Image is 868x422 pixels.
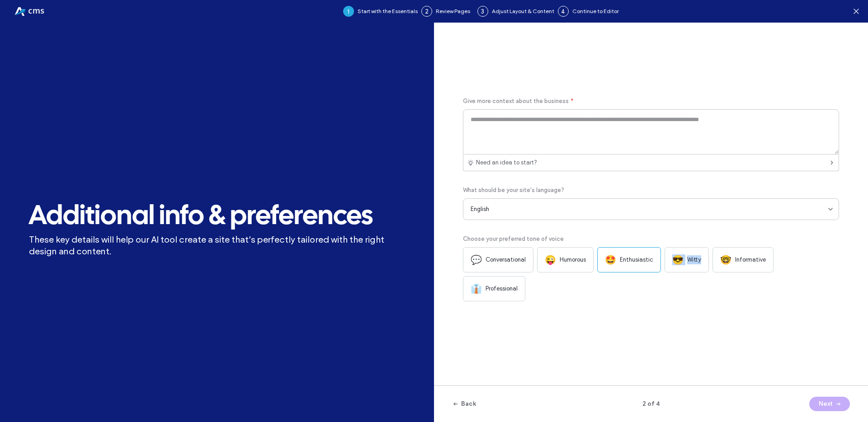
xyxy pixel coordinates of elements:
span: 😎 [672,254,684,265]
div: 4 [558,6,569,17]
span: Start with the Essentials [358,7,418,15]
span: 2 of 4 [591,399,711,408]
span: Give more context about the business [463,97,569,106]
span: English [471,205,489,214]
span: 🤓 [720,254,731,265]
span: Professional [486,284,518,293]
div: 2 [421,6,432,17]
span: Need an idea to start? [476,158,537,167]
span: Choose your preferred tone of voice [463,234,564,244]
span: What should be your site's language? [463,186,564,195]
span: 💬 [471,254,482,265]
span: Help [21,6,39,14]
span: Continue to Editor [572,7,619,15]
span: Humorous [560,255,586,264]
span: Conversational [486,255,526,264]
span: 👔 [471,283,482,294]
span: Adjust Layout & Content [492,7,554,15]
span: Additional info & preferences [29,199,405,230]
button: Back [452,397,476,411]
span: Witty [687,255,701,264]
span: 🤩 [605,254,616,265]
span: Enthusiastic [620,255,653,264]
div: 3 [477,6,488,17]
span: Review Pages [436,7,474,15]
div: 1 [343,6,354,17]
span: These key details will help our AI tool create a site that’s perfectly tailored with the right de... [29,234,405,257]
span: 😜 [545,254,556,265]
span: Informative [735,255,766,264]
